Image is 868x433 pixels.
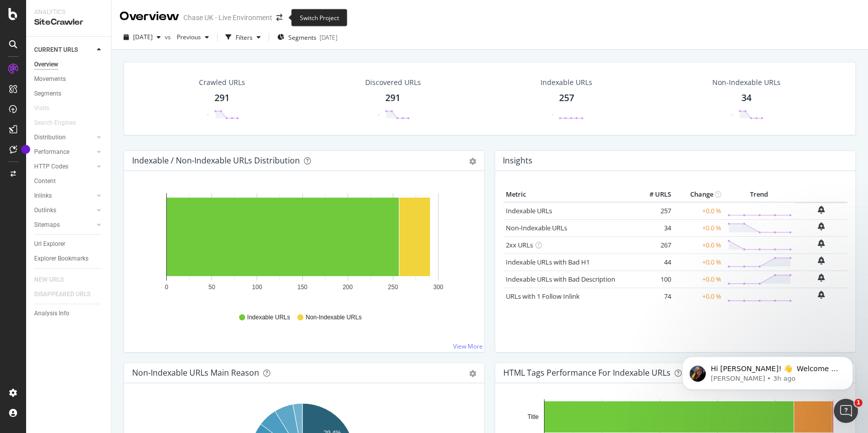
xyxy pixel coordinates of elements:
a: Outlinks [34,205,94,216]
div: Analytics [34,8,103,17]
div: Sitemaps [34,220,60,230]
td: +0.0 % [674,288,724,305]
text: 300 [433,284,443,291]
a: HTTP Codes [34,161,94,172]
div: gear [469,158,476,165]
div: gear [469,370,476,377]
td: 267 [633,236,674,253]
a: Search Engines [34,118,86,128]
div: [DATE] [319,33,338,42]
a: CURRENT URLS [34,45,94,55]
div: - [378,110,380,119]
div: Segments [34,89,61,99]
td: +0.0 % [674,219,724,236]
div: bell-plus [818,222,825,230]
div: DISAPPEARED URLS [34,289,90,300]
div: Indexable URLs [540,77,592,88]
div: Indexable / Non-Indexable URLs Distribution [132,155,300,165]
span: Previous [173,33,201,41]
button: Previous [173,29,213,45]
div: Visits [34,103,49,114]
div: CURRENT URLS [34,45,78,55]
div: Distribution [34,132,66,143]
a: Segments [34,89,104,99]
a: Overview [34,59,104,70]
a: Url Explorer [34,239,104,249]
span: 1 [854,399,862,407]
td: 44 [633,253,674,271]
div: Overview [120,8,179,25]
div: Overview [34,59,58,70]
div: Filters [236,33,253,42]
div: 34 [741,92,751,105]
td: 100 [633,271,674,288]
div: Search Engines [34,118,76,128]
div: Inlinks [34,191,52,201]
th: Change [674,187,724,202]
text: 0 [165,284,168,291]
div: bell-plus [818,274,825,282]
div: Url Explorer [34,239,65,249]
td: 257 [633,202,674,220]
text: 250 [388,284,398,291]
a: Non-Indexable URLs [506,223,567,232]
a: Performance [34,147,94,157]
div: Analysis Info [34,308,69,319]
th: # URLS [633,187,674,202]
a: URLs with 1 Follow Inlink [506,292,580,301]
div: SiteCrawler [34,17,103,28]
th: Metric [503,187,633,202]
td: +0.0 % [674,202,724,220]
span: vs [165,33,173,41]
a: Indexable URLs [506,206,552,215]
div: bell-plus [818,256,825,265]
div: HTTP Codes [34,161,68,172]
span: 2025 Sep. 1st [133,33,153,41]
text: 150 [297,284,307,291]
div: Movements [34,74,66,84]
div: Chase UK - Live Environment [183,13,272,23]
td: +0.0 % [674,271,724,288]
td: 34 [633,219,674,236]
div: Non-Indexable URLs Main Reason [132,368,259,378]
div: Content [34,176,56,187]
a: Distribution [34,132,94,143]
div: 257 [559,92,574,105]
div: 291 [385,92,400,105]
a: Movements [34,74,104,84]
div: Discovered URLs [365,77,421,88]
div: NEW URLS [34,275,64,285]
span: Segments [288,33,316,42]
div: bell-plus [818,291,825,299]
a: Indexable URLs with Bad H1 [506,257,590,267]
th: Trend [724,187,795,202]
button: Filters [222,29,265,45]
div: - [552,110,554,119]
div: - [207,110,209,119]
a: Analysis Info [34,308,104,319]
div: Switch Project [291,9,348,27]
text: 50 [208,284,215,291]
div: arrow-right-arrow-left [276,14,282,21]
a: Indexable URLs with Bad Description [506,275,615,284]
button: Segments[DATE] [273,29,342,45]
h4: Insights [503,154,532,167]
a: NEW URLS [34,275,74,285]
div: HTML Tags Performance for Indexable URLs [503,368,671,378]
a: Explorer Bookmarks [34,253,104,264]
a: 2xx URLs [506,240,533,249]
div: A chart. [132,187,473,304]
a: Content [34,176,104,187]
div: Explorer Bookmarks [34,253,88,264]
a: Sitemaps [34,220,94,230]
div: Performance [34,147,69,157]
a: Inlinks [34,191,94,201]
text: Title [527,413,539,420]
div: Outlinks [34,205,56,216]
div: bell-plus [818,206,825,214]
span: Indexable URLs [247,313,290,322]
